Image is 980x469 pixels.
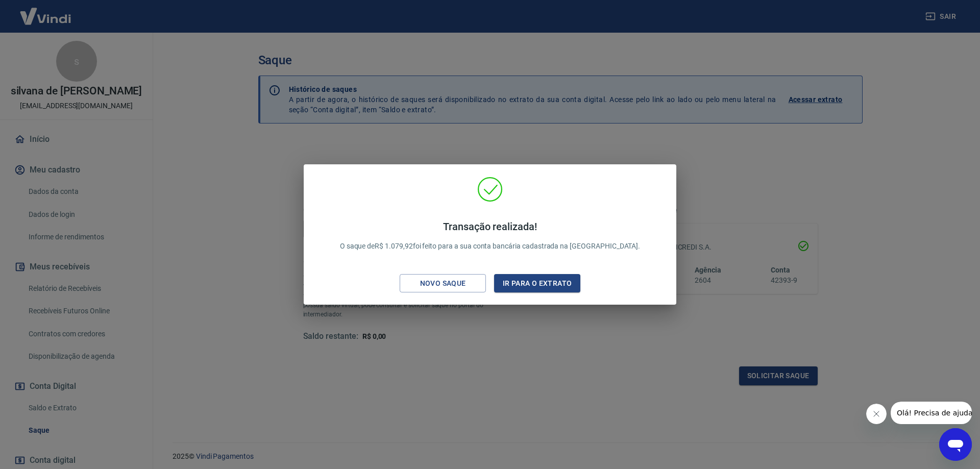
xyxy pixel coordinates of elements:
h4: Transação realizada! [340,220,641,233]
iframe: Mensagem da empresa [891,402,972,424]
iframe: Botão para abrir a janela de mensagens [939,428,972,461]
span: Olá! Precisa de ajuda? [6,7,86,15]
button: Ir para o extrato [494,274,580,293]
div: Novo saque [408,277,478,290]
p: O saque de R$ 1.079,92 foi feito para a sua conta bancária cadastrada na [GEOGRAPHIC_DATA]. [340,220,641,252]
button: Novo saque [400,274,486,293]
iframe: Fechar mensagem [866,404,887,424]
